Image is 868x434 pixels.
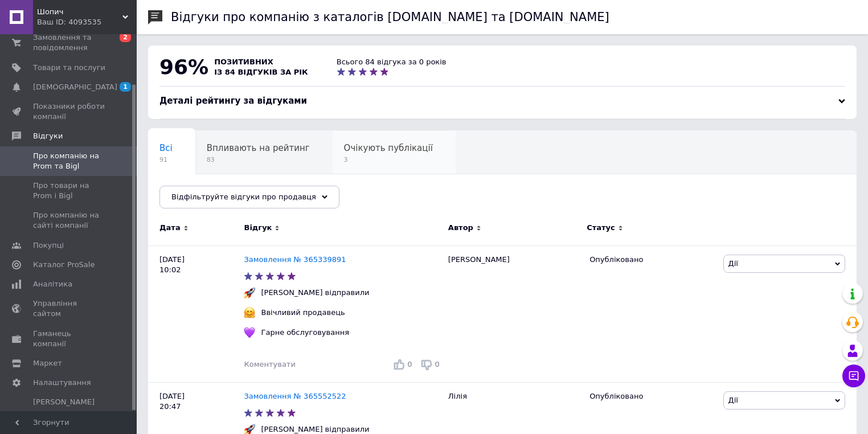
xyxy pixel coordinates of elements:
[207,155,310,164] span: 83
[33,329,105,349] span: Гаманець компанії
[435,360,440,369] span: 0
[337,57,447,67] div: Всього 84 відгука за 0 років
[589,391,714,402] div: Опубліковано
[244,359,295,370] div: Коментувати
[33,298,105,319] span: Управління сайтом
[214,58,273,66] span: позитивних
[407,360,412,369] span: 0
[148,245,244,382] div: [DATE] 10:02
[37,7,122,17] span: Шопич
[244,307,255,318] img: :hugging_face:
[159,95,845,107] div: Деталі рейтингу за відгуками
[344,143,433,153] span: Очікують публікації
[33,210,105,231] span: Про компанію на сайті компанії
[33,181,105,201] span: Про товари на Prom і Bigl
[244,255,346,264] a: Замовлення № 365339891
[448,223,473,233] span: Автор
[244,287,255,298] img: :rocket:
[33,131,63,141] span: Відгуки
[244,223,272,233] span: Відгук
[244,392,346,400] a: Замовлення № 365552522
[159,96,307,106] span: Деталі рейтингу за відгуками
[148,174,298,218] div: Опубліковані без коментаря
[33,358,62,369] span: Маркет
[244,360,295,369] span: Коментувати
[344,155,433,164] span: 3
[443,245,584,382] div: [PERSON_NAME]
[258,288,372,298] div: [PERSON_NAME] відправили
[159,55,208,79] span: 96%
[33,151,105,171] span: Про компанію на Prom та Bigl
[120,32,131,42] span: 2
[728,259,738,268] span: Дії
[33,82,117,92] span: [DEMOGRAPHIC_DATA]
[842,365,865,387] button: Чат з покупцем
[258,308,347,318] div: Ввічливий продавець
[33,32,105,53] span: Замовлення та повідомлення
[171,10,609,24] h1: Відгуки про компанію з каталогів [DOMAIN_NAME] та [DOMAIN_NAME]
[33,240,64,251] span: Покупці
[171,193,316,201] span: Відфільтруйте відгуки про продавця
[159,143,173,153] span: Всі
[33,378,91,388] span: Налаштування
[587,223,615,233] span: Статус
[33,279,72,289] span: Аналітика
[159,155,173,164] span: 91
[258,327,351,338] div: Гарне обслуговування
[214,68,308,76] span: із 84 відгуків за рік
[244,327,255,338] img: :purple_heart:
[33,63,105,73] span: Товари та послуги
[159,223,181,233] span: Дата
[33,101,105,122] span: Показники роботи компанії
[37,17,137,27] div: Ваш ID: 4093535
[33,260,95,270] span: Каталог ProSale
[159,186,275,196] span: Опубліковані без комен...
[207,143,310,153] span: Впливають на рейтинг
[589,255,714,265] div: Опубліковано
[728,396,738,404] span: Дії
[120,82,131,92] span: 1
